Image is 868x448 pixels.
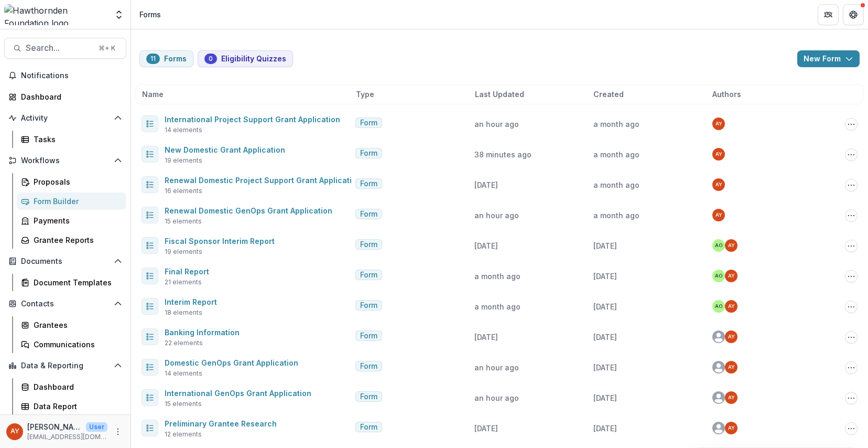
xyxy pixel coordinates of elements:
[96,42,117,54] div: ⌘ + K
[474,333,498,342] span: [DATE]
[17,131,126,148] a: Tasks
[86,422,107,432] p: User
[165,115,340,124] a: International Project Support Grant Application
[474,424,498,433] span: [DATE]
[593,180,639,189] span: a month ago
[112,4,126,25] button: Open entity switcher
[474,393,519,402] span: an hour ago
[4,88,126,105] a: Dashboard
[474,363,519,372] span: an hour ago
[474,302,520,311] span: a month ago
[845,301,858,313] button: Options
[474,241,498,250] span: [DATE]
[797,50,860,67] button: New Form
[593,333,617,342] span: [DATE]
[360,392,377,401] span: Form
[165,338,203,348] span: 22 elements
[728,395,735,400] div: Andreas Yuíza
[360,362,377,371] span: Form
[360,332,377,340] span: Form
[34,401,118,412] div: Data Report
[593,120,639,129] span: a month ago
[21,71,122,80] span: Notifications
[715,121,722,126] div: Andreas Yuíza
[4,4,107,25] img: Hawthornden Foundation logo
[593,241,617,250] span: [DATE]
[360,423,377,432] span: Form
[165,328,240,337] a: Banking Information
[21,91,118,102] div: Dashboard
[34,319,118,330] div: Grantees
[17,231,126,249] a: Grantee Reports
[165,369,202,378] span: 14 elements
[165,430,202,439] span: 12 elements
[845,118,858,131] button: Options
[4,253,126,270] button: Open Documents
[845,422,858,435] button: Options
[165,237,275,246] a: Fiscal Sponsor Interim Report
[165,389,311,398] a: International GenOps Grant Application
[843,4,864,25] button: Get Help
[165,297,217,306] a: Interim Report
[728,243,735,248] div: Andreas Yuíza
[593,363,617,372] span: [DATE]
[21,114,110,123] span: Activity
[360,119,377,127] span: Form
[360,149,377,158] span: Form
[712,422,725,434] svg: avatar
[34,381,118,392] div: Dashboard
[165,358,298,367] a: Domestic GenOps Grant Application
[34,215,118,226] div: Payments
[593,302,617,311] span: [DATE]
[165,419,277,428] a: Preliminary Grantee Research
[728,334,735,339] div: Andreas Yuíza
[21,156,110,165] span: Workflows
[4,67,126,84] button: Notifications
[139,9,161,20] div: Forms
[165,267,209,276] a: Final Report
[135,7,165,22] nav: breadcrumb
[34,339,118,350] div: Communications
[34,277,118,288] div: Document Templates
[165,399,202,409] span: 15 elements
[21,361,110,370] span: Data & Reporting
[845,361,858,374] button: Options
[593,211,639,220] span: a month ago
[728,365,735,370] div: Andreas Yuíza
[845,392,858,404] button: Options
[165,278,202,287] span: 21 elements
[845,240,858,252] button: Options
[165,176,361,185] a: Renewal Domestic Project Support Grant Application
[593,150,639,159] span: a month ago
[34,234,118,246] div: Grantee Reports
[845,331,858,344] button: Options
[360,271,377,280] span: Form
[165,145,285,154] a: New Domestic Grant Application
[209,55,213,62] span: 0
[728,425,735,431] div: Andreas Yuíza
[360,210,377,219] span: Form
[4,152,126,169] button: Open Workflows
[27,432,107,442] p: [EMAIL_ADDRESS][DOMAIN_NAME]
[715,182,722,187] div: Andreas Yuíza
[34,134,118,145] div: Tasks
[474,120,519,129] span: an hour ago
[474,180,498,189] span: [DATE]
[4,295,126,312] button: Open Contacts
[728,304,735,309] div: Andreas Yuíza
[165,186,202,196] span: 16 elements
[34,176,118,187] div: Proposals
[17,193,126,210] a: Form Builder
[474,211,519,220] span: an hour ago
[112,425,124,438] button: More
[845,179,858,191] button: Options
[4,357,126,374] button: Open Data & Reporting
[845,148,858,161] button: Options
[165,156,202,165] span: 19 elements
[27,421,82,432] p: [PERSON_NAME]
[198,50,293,67] button: Eligibility Quizzes
[4,38,126,59] button: Search...
[17,274,126,291] a: Document Templates
[17,212,126,229] a: Payments
[139,50,193,67] button: Forms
